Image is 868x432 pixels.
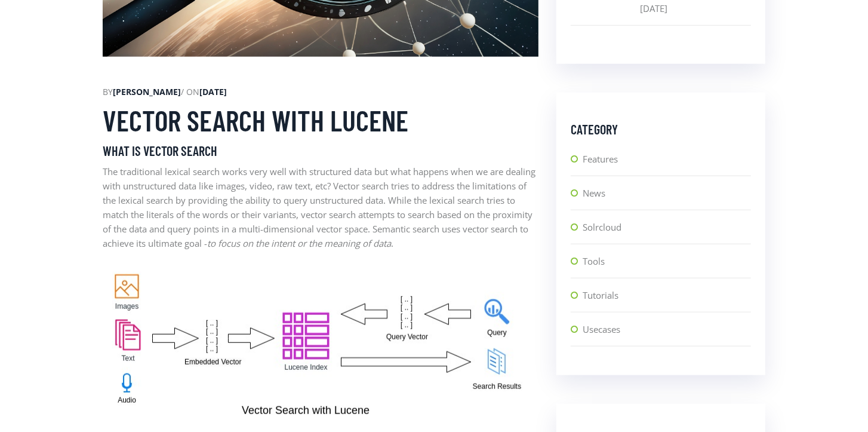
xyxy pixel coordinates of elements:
strong: [PERSON_NAME] [113,86,181,97]
img: Vector search with Lucene diagram [103,262,533,432]
em: to focus on the intent or the meaning of data [207,237,391,249]
a: Tutorials [583,288,751,312]
a: Usecases [583,322,751,346]
a: Solrcloud [583,220,751,244]
a: News [583,186,751,210]
strong: [DATE] [199,86,227,97]
p: The traditional lexical search works very well with structured data but what happens when we are ... [103,164,538,250]
a: Tools [583,254,751,278]
h4: What is vector search [103,143,538,158]
h2: Vector Search with Lucene [103,103,538,138]
div: by / on [103,85,538,99]
a: Features [583,152,751,176]
h4: Category [571,121,751,137]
